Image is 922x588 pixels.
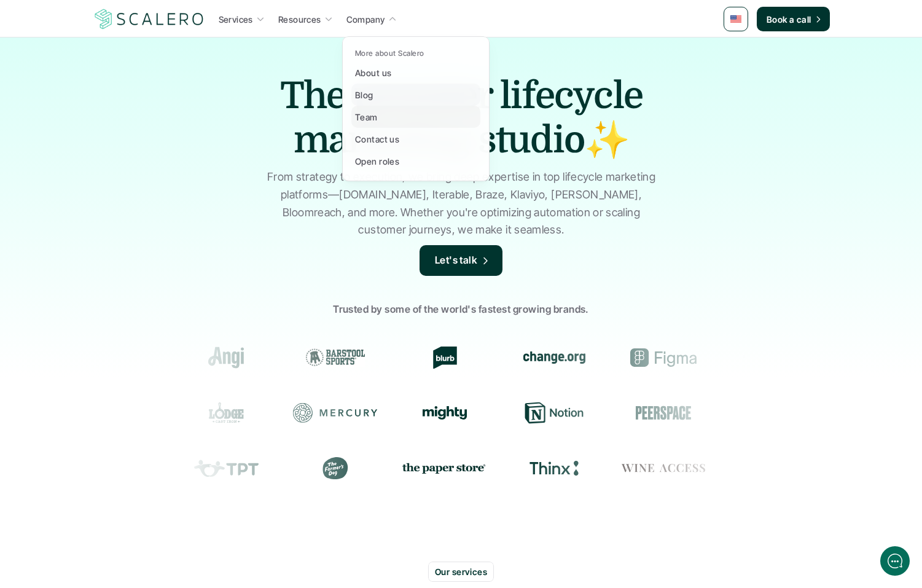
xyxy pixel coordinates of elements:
[767,13,811,26] p: Book a call
[355,111,378,123] p: Team
[351,128,480,150] a: Contact us
[93,7,206,31] img: Scalero company logotype
[346,13,385,26] p: Company
[79,170,147,180] span: New conversation
[19,163,227,187] button: New conversation
[219,13,253,26] p: Services
[757,7,830,31] a: Book a call
[18,60,227,79] h1: Hi! Welcome to [GEOGRAPHIC_DATA].
[351,106,480,128] a: Team
[355,49,424,58] p: More about Scalero
[355,133,399,146] p: Contact us
[278,13,321,26] p: Resources
[355,66,391,79] p: About us
[355,88,373,101] p: Blog
[18,82,227,141] h2: Let us know if we can help with lifecycle marketing.
[351,150,480,172] a: Open roles
[93,8,206,30] a: Scalero company logotype
[435,253,478,269] p: Let's talk
[880,546,910,576] iframe: gist-messenger-bubble-iframe
[351,61,480,84] a: About us
[435,565,487,578] p: Our services
[351,84,480,106] a: Blog
[246,74,676,162] h1: The premier lifecycle marketing studio✨
[355,155,399,168] p: Open roles
[262,168,661,239] p: From strategy to execution, we bring deep expertise in top lifecycle marketing platforms—[DOMAIN_...
[103,429,155,437] span: We run on Gist
[420,245,503,276] a: Let's talk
